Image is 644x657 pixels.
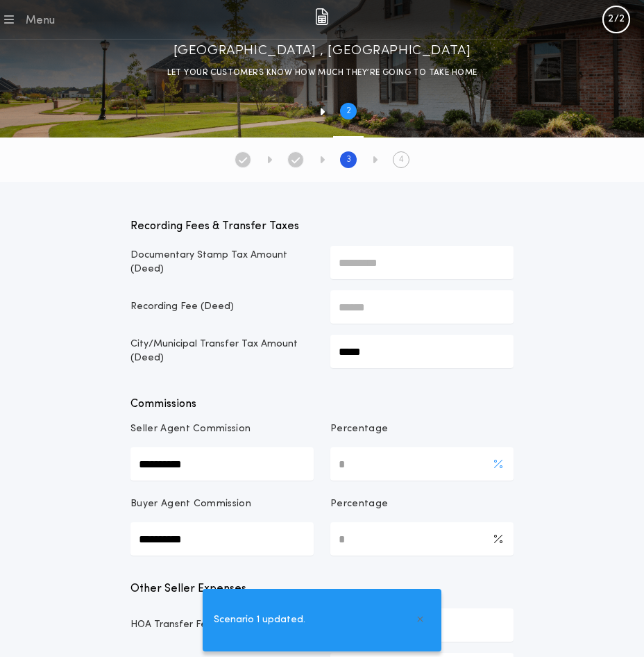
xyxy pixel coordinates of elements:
[315,8,328,25] img: img
[330,522,514,556] input: Percentage
[130,338,314,365] p: City/Municipal Transfer Tax Amount (Deed)
[399,154,404,165] h2: 4
[130,447,314,481] input: Seller Agent Commission
[167,66,477,80] p: LET YOUR CUSTOMERS KNOW HOW MUCH THEY’RE GOING TO TAKE HOME
[330,422,388,436] p: Percentage
[346,106,351,117] h2: 2
[130,581,514,597] p: Other Seller Expenses
[130,249,314,276] p: Documentary Stamp Tax Amount (Deed)
[346,154,351,165] h2: 3
[25,13,55,29] div: Menu
[130,422,251,436] p: Seller Agent Commission
[130,218,514,235] p: Recording Fees & Transfer Taxes
[330,497,388,511] p: Percentage
[130,497,251,511] p: Buyer Agent Commission
[130,396,514,413] p: Commissions
[214,613,305,628] span: Scenario 1 updated.
[330,447,514,481] input: Percentage
[173,40,471,62] h1: [GEOGRAPHIC_DATA] , [GEOGRAPHIC_DATA]
[130,522,314,556] input: Buyer Agent Commission
[130,300,314,314] p: Recording Fee (Deed)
